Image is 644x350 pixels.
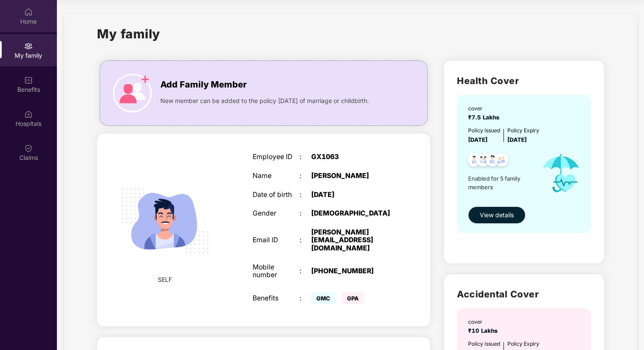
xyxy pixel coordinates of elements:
[342,292,364,304] span: GPA
[111,167,219,275] img: svg+xml;base64,PHN2ZyB4bWxucz0iaHR0cDovL3d3dy53My5vcmcvMjAwMC9zdmciIHdpZHRoPSIyMjQiIGhlaWdodD0iMT...
[311,172,393,180] div: [PERSON_NAME]
[158,275,172,284] span: SELF
[253,172,300,180] div: Name
[468,174,534,192] span: Enabled for 5 family members
[253,263,300,279] div: Mobile number
[300,294,311,303] div: :
[24,144,33,153] img: svg+xml;base64,PHN2ZyBpZD0iQ2xhaW0iIHhtbG5zPSJodHRwOi8vd3d3LnczLm9yZy8yMDAwL3N2ZyIgd2lkdGg9IjIwIi...
[97,24,160,44] h1: My family
[253,236,300,244] div: Email ID
[468,126,500,134] div: Policy issued
[253,153,300,161] div: Employee ID
[468,206,525,224] button: View details
[300,172,311,180] div: :
[24,8,33,16] img: svg+xml;base64,PHN2ZyBpZD0iSG9tZSIgeG1sbnM9Imh0dHA6Ly93d3cudzMub3JnLzIwMDAvc3ZnIiB3aWR0aD0iMjAiIG...
[24,76,33,84] img: svg+xml;base64,PHN2ZyBpZD0iQmVuZWZpdHMiIHhtbG5zPSJodHRwOi8vd3d3LnczLm9yZy8yMDAwL3N2ZyIgd2lkdGg9Ij...
[113,74,152,112] img: icon
[480,210,514,220] span: View details
[468,340,500,348] div: Policy issued
[468,318,501,326] div: cover
[468,136,488,143] span: [DATE]
[491,150,512,172] img: svg+xml;base64,PHN2ZyB4bWxucz0iaHR0cDovL3d3dy53My5vcmcvMjAwMC9zdmciIHdpZHRoPSI0OC45NDMiIGhlaWdodD...
[468,104,503,112] div: cover
[473,150,494,172] img: svg+xml;base64,PHN2ZyB4bWxucz0iaHR0cDovL3d3dy53My5vcmcvMjAwMC9zdmciIHdpZHRoPSI0OC45MTUiIGhlaWdodD...
[468,114,503,121] span: ₹7.5 Lakhs
[160,78,247,91] span: Add Family Member
[300,153,311,161] div: :
[300,236,311,244] div: :
[253,294,300,303] div: Benefits
[311,267,393,275] div: [PHONE_NUMBER]
[457,74,591,88] h2: Health Cover
[311,153,393,161] div: GX1063
[253,191,300,199] div: Date of birth
[300,191,311,199] div: :
[300,209,311,218] div: :
[311,292,335,304] span: GMC
[160,96,369,106] span: New member can be added to the policy [DATE] of marriage or childbirth.
[507,126,539,134] div: Policy Expiry
[253,209,300,218] div: Gender
[507,340,539,348] div: Policy Expiry
[457,287,591,301] h2: Accidental Cover
[311,228,393,253] div: [PERSON_NAME][EMAIL_ADDRESS][DOMAIN_NAME]
[482,150,503,172] img: svg+xml;base64,PHN2ZyB4bWxucz0iaHR0cDovL3d3dy53My5vcmcvMjAwMC9zdmciIHdpZHRoPSI0OC45NDMiIGhlaWdodD...
[507,136,527,143] span: [DATE]
[24,110,33,119] img: svg+xml;base64,PHN2ZyBpZD0iSG9zcGl0YWxzIiB4bWxucz0iaHR0cDovL3d3dy53My5vcmcvMjAwMC9zdmciIHdpZHRoPS...
[464,150,485,172] img: svg+xml;base64,PHN2ZyB4bWxucz0iaHR0cDovL3d3dy53My5vcmcvMjAwMC9zdmciIHdpZHRoPSI0OC45NDMiIGhlaWdodD...
[311,191,393,199] div: [DATE]
[468,327,501,334] span: ₹10 Lakhs
[311,209,393,218] div: [DEMOGRAPHIC_DATA]
[534,144,588,202] img: icon
[300,267,311,275] div: :
[24,42,33,50] img: svg+xml;base64,PHN2ZyB3aWR0aD0iMjAiIGhlaWdodD0iMjAiIHZpZXdCb3g9IjAgMCAyMCAyMCIgZmlsbD0ibm9uZSIgeG...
